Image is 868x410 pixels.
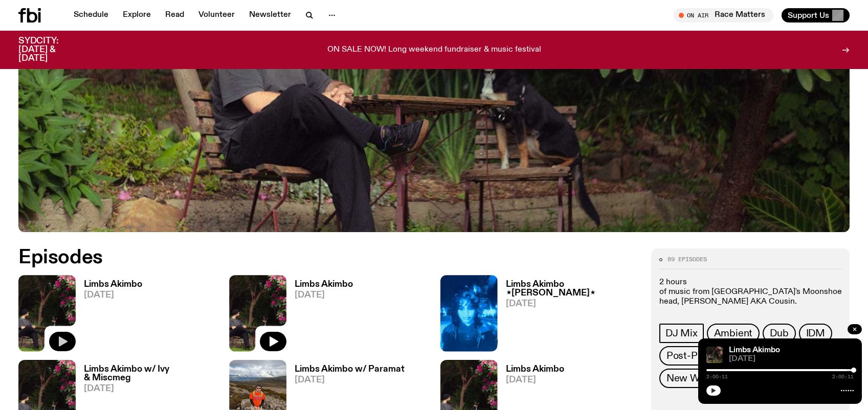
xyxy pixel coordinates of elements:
a: Schedule [68,8,115,22]
a: IDM [799,324,832,343]
h3: Limbs Akimbo [84,280,142,289]
span: 2:00:11 [832,374,854,379]
span: [DATE] [506,376,564,384]
a: New Wave [659,369,722,388]
p: 2 hours of music from [GEOGRAPHIC_DATA]'s Moonshoe Label head, [PERSON_NAME] AKA Cousin. [659,278,841,307]
h3: Limbs Akimbo ⋆[PERSON_NAME]⋆ [506,280,639,298]
span: [DATE] [506,300,639,308]
img: Jackson sits at an outdoor table, legs crossed and gazing at a black and brown dog also sitting a... [18,275,76,351]
h3: Limbs Akimbo [295,280,353,289]
h3: Limbs Akimbo w/ Ivy & Miscmeg [84,365,217,382]
span: [DATE] [84,384,217,393]
button: On AirRace Matters [674,8,773,22]
a: Post-Punk [659,346,721,366]
h3: SYDCITY: [DATE] & [DATE] [18,37,84,63]
span: 89 episodes [667,257,707,262]
a: DJ Mix [659,324,704,343]
h3: Limbs Akimbo w/ Paramat [295,365,405,374]
span: [DATE] [295,291,353,300]
span: Dub [770,328,788,339]
button: Support Us [782,8,850,22]
span: DJ Mix [665,328,698,339]
h3: Limbs Akimbo [506,365,564,374]
span: 2:00:11 [706,374,728,379]
a: Limbs Akimbo[DATE] [76,280,142,351]
a: Read [159,8,190,22]
p: ON SALE NOW! Long weekend fundraiser & music festival [327,45,541,55]
span: [DATE] [295,376,405,384]
span: Ambient [714,328,753,339]
span: Post-Punk [666,350,714,361]
a: Volunteer [192,8,241,22]
span: IDM [806,328,825,339]
a: Explore [117,8,157,22]
span: [DATE] [729,355,854,363]
a: Limbs Akimbo [729,346,780,354]
a: Limbs Akimbo[DATE] [286,280,353,351]
a: Newsletter [243,8,297,22]
img: Jackson sits at an outdoor table, legs crossed and gazing at a black and brown dog also sitting a... [706,347,723,363]
a: Dub [763,324,795,343]
h2: Episodes [18,248,568,267]
span: [DATE] [84,291,142,300]
span: Support Us [788,11,829,20]
a: Ambient [707,324,760,343]
span: New Wave [666,373,715,384]
a: Limbs Akimbo ⋆[PERSON_NAME]⋆[DATE] [498,280,639,351]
